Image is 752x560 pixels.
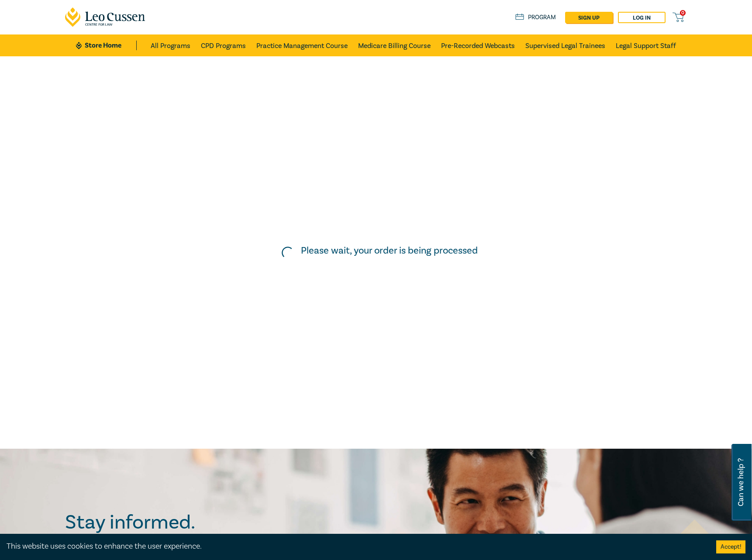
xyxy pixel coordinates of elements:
[616,34,676,56] a: Legal Support Staff
[76,41,137,50] a: Store Home
[7,541,703,552] div: This website uses cookies to enhance the user experience.
[618,12,666,23] a: Log in
[151,34,190,56] a: All Programs
[201,34,246,56] a: CPD Programs
[515,13,556,22] a: Program
[716,540,745,553] button: Accept cookies
[680,10,686,16] span: 0
[525,34,605,56] a: Supervised Legal Trainees
[65,511,271,534] h2: Stay informed.
[256,34,348,56] a: Practice Management Course
[737,449,745,515] span: Can we help ?
[301,245,478,256] h5: Please wait, your order is being processed
[358,34,431,56] a: Medicare Billing Course
[565,12,613,23] a: sign up
[441,34,515,56] a: Pre-Recorded Webcasts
